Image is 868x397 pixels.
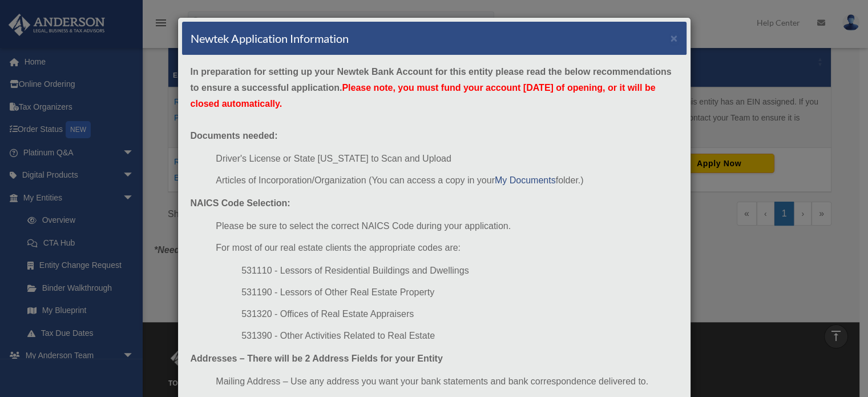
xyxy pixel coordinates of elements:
[241,263,677,279] li: 531110 - Lessors of Residential Buildings and Dwellings
[191,198,290,208] strong: NAICS Code Selection:
[191,83,656,109] span: Please note, you must fund your account [DATE] of opening, or it will be closed automatically.
[216,240,677,256] li: For most of our real estate clients the appropriate codes are:
[191,67,672,109] strong: In preparation for setting up your Newtek Bank Account for this entity please read the below reco...
[241,306,677,322] li: 531320 - Offices of Real Estate Appraisers
[216,151,677,167] li: Driver's License or State [US_STATE] to Scan and Upload
[191,30,349,46] h4: Newtek Application Information
[191,354,443,363] strong: Addresses – There will be 2 Address Fields for your Entity
[241,328,677,344] li: 531390 - Other Activities Related to Real Estate
[671,32,678,44] button: ×
[216,173,677,189] li: Articles of Incorporation/Organization (You can access a copy in your folder.)
[495,175,556,185] a: My Documents
[216,374,677,390] li: Mailing Address – Use any address you want your bank statements and bank correspondence delivered...
[191,131,278,141] strong: Documents needed:
[241,284,677,300] li: 531190 - Lessors of Other Real Estate Property
[216,218,677,234] li: Please be sure to select the correct NAICS Code during your application.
